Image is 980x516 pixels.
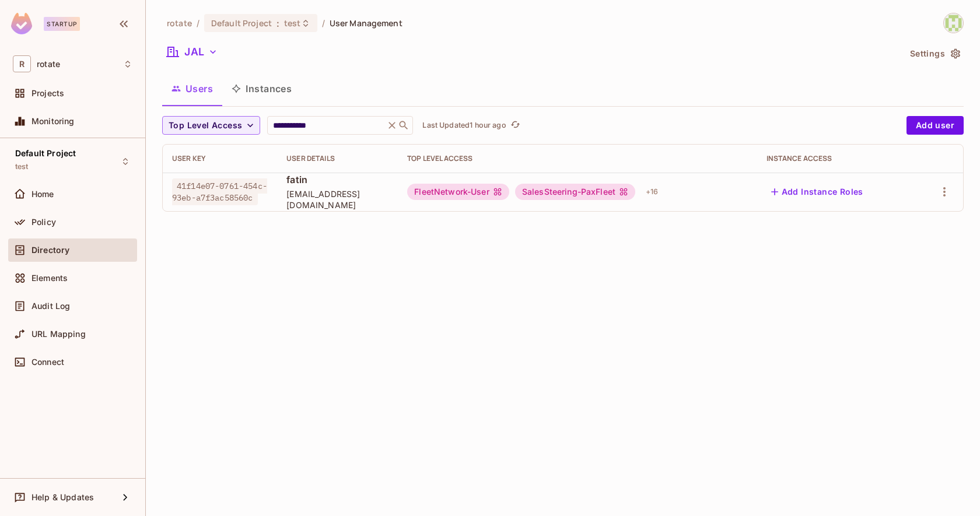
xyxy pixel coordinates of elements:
span: test [284,17,301,29]
button: refresh [509,118,523,132]
span: refresh [510,120,520,131]
span: fatin [286,173,388,186]
p: Last Updated 1 hour ago [422,121,506,130]
span: URL Mapping [32,329,86,339]
span: R [13,55,31,72]
span: Monitoring [32,117,75,126]
li: / [322,17,325,29]
span: Audit Log [32,301,70,311]
span: Workspace: rotate [37,59,60,69]
img: SReyMgAAAABJRU5ErkJggg== [11,13,32,34]
div: Instance Access [766,154,905,163]
span: Default Project [15,149,76,158]
button: Top Level Access [162,116,260,135]
span: [EMAIL_ADDRESS][DOMAIN_NAME] [286,188,388,210]
button: Instances [222,74,301,103]
span: : [276,19,280,28]
div: Top Level Access [407,154,747,163]
span: User Management [330,17,402,29]
span: 41f14e07-0761-454c-93eb-a7f3ac58560c [172,178,267,205]
span: test [15,162,29,171]
span: Directory [32,245,69,255]
span: Default Project [211,17,272,29]
div: FleetNetwork-User [407,184,509,200]
div: Startup [44,17,80,31]
div: + 16 [641,182,663,201]
button: Settings [905,44,964,63]
span: Projects [32,89,64,98]
span: Top Level Access [169,118,242,133]
div: User Key [172,154,268,163]
button: Add user [907,116,964,135]
span: the active workspace [167,17,192,29]
div: SalesSteering-PaxFleet [515,184,635,200]
img: fatin@letsrotate.com [944,13,963,33]
li: / [197,17,199,29]
div: User Details [286,154,388,163]
button: Users [162,74,222,103]
span: Connect [32,357,64,367]
span: Click to refresh data [506,118,523,132]
span: Home [32,189,54,199]
span: Policy [32,217,56,227]
span: Help & Updates [32,493,94,502]
span: Elements [32,273,68,283]
button: JAL [162,43,222,61]
button: Add Instance Roles [766,182,868,201]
